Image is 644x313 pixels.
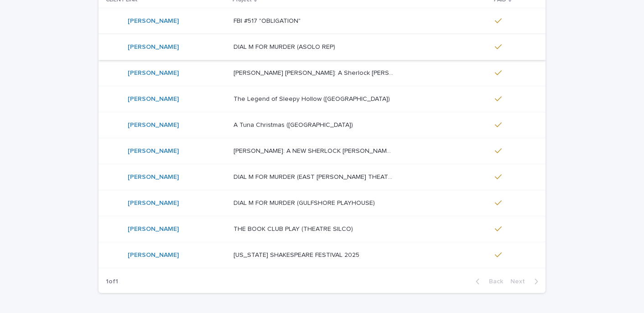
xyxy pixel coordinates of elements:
p: Ken Ludwig's Baskerville: A Sherlock Holmes Mystery (Greenbrier Valley Theatre) [234,68,395,77]
tr: [PERSON_NAME] DIAL M FOR MURDER (GULFSHORE PLAYHOUSE)DIAL M FOR MURDER (GULFSHORE PLAYHOUSE) [99,190,545,216]
p: DIAL M FOR MURDER (GULFSHORE PLAYHOUSE) [234,198,377,207]
tr: [PERSON_NAME] A Tuna Christmas ([GEOGRAPHIC_DATA])A Tuna Christmas ([GEOGRAPHIC_DATA]) [99,112,545,138]
p: FBI #517 "OBLIGATION" [234,16,302,25]
a: [PERSON_NAME] [128,43,179,51]
p: The Legend of Sleepy Hollow ([GEOGRAPHIC_DATA]) [234,94,392,103]
a: [PERSON_NAME] [128,199,179,207]
p: THE BOOK CLUB PLAY (THEATRE SILCO) [234,224,355,233]
tr: [PERSON_NAME] FBI #517 "OBLIGATION"FBI #517 "OBLIGATION" [99,8,545,34]
tr: [PERSON_NAME] THE BOOK CLUB PLAY (THEATRE SILCO)THE BOOK CLUB PLAY (THEATRE SILCO) [99,216,545,242]
a: [PERSON_NAME] [128,95,179,103]
tr: [PERSON_NAME] [PERSON_NAME] [PERSON_NAME]: A Sherlock [PERSON_NAME] Mystery ([GEOGRAPHIC_DATA])[P... [99,60,545,86]
a: [PERSON_NAME] [128,225,179,233]
a: [PERSON_NAME] [128,69,179,77]
p: [US_STATE] SHAKESPEARE FESTIVAL 2025 [234,250,361,259]
a: [PERSON_NAME] [128,17,179,25]
p: DIAL M FOR MURDER (ASOLO REP) [234,42,337,51]
tr: [PERSON_NAME] DIAL M FOR MURDER (ASOLO REP)DIAL M FOR MURDER (ASOLO REP) [99,34,545,60]
button: Next [507,277,545,286]
button: Back [468,277,507,286]
tr: [PERSON_NAME] [PERSON_NAME]: A NEW SHERLOCK [PERSON_NAME] ADVENTURE (THEATRE SILCO)[PERSON_NAME]:... [99,138,545,164]
span: Next [510,278,530,285]
p: MORIARTY: A NEW SHERLOCK HOLMES ADVENTURE (THEATRE SILCO) [234,146,395,155]
tr: [PERSON_NAME] The Legend of Sleepy Hollow ([GEOGRAPHIC_DATA])The Legend of Sleepy Hollow ([GEOGRA... [99,86,545,112]
p: A Tuna Christmas ([GEOGRAPHIC_DATA]) [234,120,355,129]
tr: [PERSON_NAME] [US_STATE] SHAKESPEARE FESTIVAL 2025[US_STATE] SHAKESPEARE FESTIVAL 2025 [99,242,545,268]
span: Back [483,278,503,285]
a: [PERSON_NAME] [128,147,179,155]
a: [PERSON_NAME] [128,121,179,129]
tr: [PERSON_NAME] DIAL M FOR MURDER (EAST [PERSON_NAME] THEATER COMPANY)DIAL M FOR MURDER (EAST [PERS... [99,164,545,190]
a: [PERSON_NAME] [128,173,179,181]
a: [PERSON_NAME] [128,251,179,259]
p: 1 of 1 [99,271,125,293]
p: DIAL M FOR MURDER (EAST LYNNE THEATER COMPANY) [234,172,395,181]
